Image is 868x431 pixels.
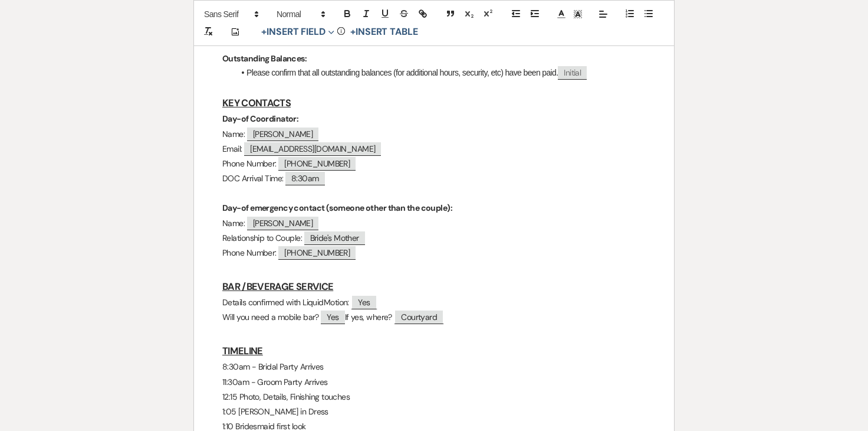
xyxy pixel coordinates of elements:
button: Insert Field [257,25,338,39]
span: Alignment [595,7,611,21]
li: Please confirm that all outstanding balances (for additional hours, security, etc) have been paid. [234,66,646,79]
span: Bride's Mother [304,231,365,245]
p: 1:05 [PERSON_NAME] in Dress [222,404,646,419]
u: KEY CONTACTS [222,97,291,109]
span: 8:30am [285,172,325,185]
strong: Day-of emergency contact (someone other than the couple): [222,203,452,213]
span: + [261,27,267,37]
p: DOC Arrival Time: [222,171,646,186]
p: Details confirmed with LiquidMotion: [222,295,646,310]
span: [PERSON_NAME] [247,128,319,141]
span: Yes [321,311,344,324]
span: [PHONE_NUMBER] [278,157,356,171]
span: Courtyard [394,309,444,324]
p: Name: [222,127,646,142]
strong: Day-of Coordinator: [222,113,298,124]
span: [EMAIL_ADDRESS][DOMAIN_NAME] [244,142,381,156]
span: [PERSON_NAME] [247,217,319,230]
p: Will you need a mobile bar? If yes, where? [222,310,646,325]
p: Name: [222,216,646,231]
p: Phone Number: [222,156,646,171]
span: [PHONE_NUMBER] [278,246,356,260]
u: TIMELINE [222,345,263,357]
span: + [350,27,356,37]
span: Text Color [553,7,570,21]
p: 11:30am - Groom Party Arrives [222,375,646,390]
button: +Insert Table [346,25,422,39]
span: Text Background Color [570,7,586,21]
span: Initial [558,66,587,80]
p: 8:30am - Bridal Party Arrives [222,360,646,374]
strong: Outstanding Balances: [222,53,307,64]
u: BAR /BEVERAGE SERVICE [222,280,333,293]
p: Email: [222,142,646,156]
p: Phone Number: [222,246,646,260]
span: Header Formats [271,7,329,21]
p: 12:15 Photo, Details, Finishing touches [222,390,646,404]
span: Yes [351,295,377,309]
p: Relationship to Couple: [222,231,646,246]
